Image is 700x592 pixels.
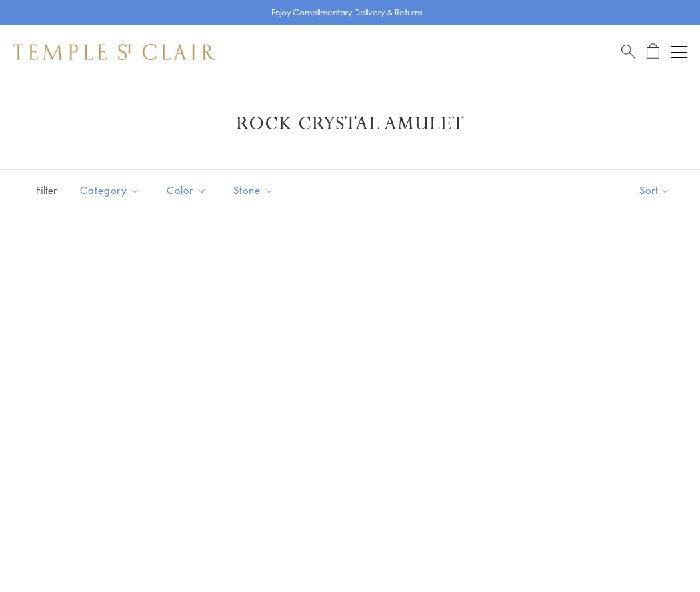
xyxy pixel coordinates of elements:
[73,182,150,199] span: Category
[647,43,659,60] a: Open Shopping Bag
[157,175,217,205] button: Color
[223,175,284,205] button: Stone
[160,182,217,199] span: Color
[621,43,635,60] a: Search
[70,175,150,205] button: Category
[609,170,700,211] button: Show sort by
[671,44,687,60] button: Open navigation
[13,44,215,60] img: Temple St. Clair
[227,182,284,199] span: Stone
[33,112,667,136] h1: Rock Crystal Amulet
[271,6,423,19] p: Enjoy Complimentary Delivery & Returns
